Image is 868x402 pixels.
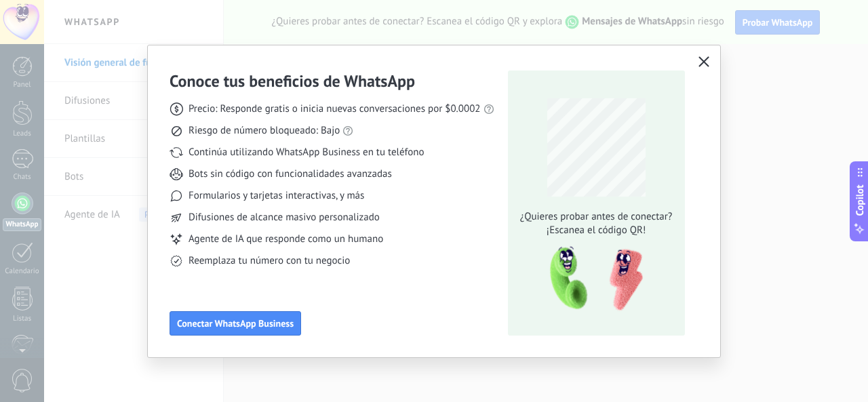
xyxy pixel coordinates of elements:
span: Reemplaza tu número con tu negocio [189,254,350,268]
span: ¡Escanea el código QR! [516,224,676,237]
span: Agente de IA que responde como un humano [189,233,383,246]
span: Copilot [853,184,867,216]
span: Difusiones de alcance masivo personalizado [189,211,380,224]
span: Continúa utilizando WhatsApp Business en tu teléfono [189,146,424,159]
span: Precio: Responde gratis o inicia nuevas conversaciones por $0.0002 [189,102,481,116]
span: Riesgo de número bloqueado: Bajo [189,124,340,138]
img: qr-pic-1x.png [538,243,646,315]
span: Conectar WhatsApp Business [177,319,294,328]
span: Bots sin código con funcionalidades avanzadas [189,167,392,181]
span: Formularios y tarjetas interactivas, y más [189,189,364,203]
span: ¿Quieres probar antes de conectar? [516,210,676,224]
button: Conectar WhatsApp Business [170,311,301,336]
h3: Conoce tus beneficios de WhatsApp [170,71,415,92]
